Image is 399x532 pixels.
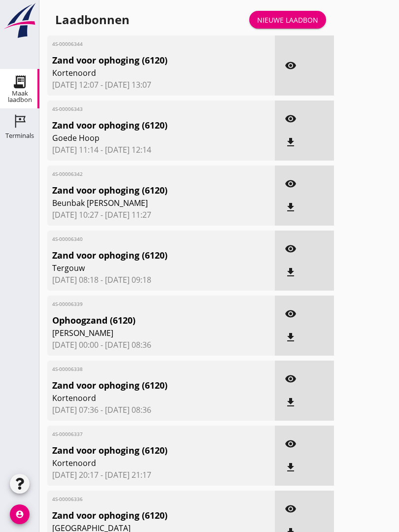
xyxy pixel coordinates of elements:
[285,201,297,213] i: file_download
[285,266,297,278] i: file_download
[285,397,297,408] i: file_download
[52,431,233,438] span: 4S-00006337
[52,170,233,178] span: 4S-00006342
[285,462,297,473] i: file_download
[285,332,297,343] i: file_download
[52,119,233,132] span: Zand voor ophoging (6120)
[10,504,30,524] i: account_circle
[52,54,233,67] span: Zand voor ophoging (6120)
[52,392,233,404] span: Kortenoord
[52,67,233,79] span: Kortenoord
[52,509,233,522] span: Zand voor ophoging (6120)
[285,136,297,148] i: file_download
[52,496,233,503] span: 4S-00006336
[52,209,270,221] span: [DATE] 10:27 - [DATE] 11:27
[52,79,270,91] span: [DATE] 12:07 - [DATE] 13:07
[285,503,297,515] i: visibility
[285,308,297,320] i: visibility
[52,314,233,327] span: Ophoogzand (6120)
[285,178,297,190] i: visibility
[285,438,297,450] i: visibility
[52,300,233,308] span: 4S-00006339
[55,12,130,28] div: Laadbonnen
[52,444,233,457] span: Zand voor ophoging (6120)
[52,379,233,392] span: Zand voor ophoging (6120)
[2,2,37,39] img: logo-small.a267ee39.svg
[52,235,233,243] span: 4S-00006340
[52,144,270,156] span: [DATE] 11:14 - [DATE] 12:14
[285,60,297,71] i: visibility
[249,11,326,29] a: Nieuwe laadbon
[52,262,233,274] span: Tergouw
[52,184,233,197] span: Zand voor ophoging (6120)
[285,243,297,255] i: visibility
[52,404,270,416] span: [DATE] 07:36 - [DATE] 08:36
[52,249,233,262] span: Zand voor ophoging (6120)
[52,105,233,113] span: 4S-00006343
[52,327,233,339] span: [PERSON_NAME]
[285,373,297,385] i: visibility
[52,40,233,48] span: 4S-00006344
[52,339,270,351] span: [DATE] 00:00 - [DATE] 08:36
[52,197,233,209] span: Beunbak [PERSON_NAME]
[5,133,34,139] div: Terminals
[285,113,297,125] i: visibility
[52,366,233,373] span: 4S-00006338
[52,469,270,481] span: [DATE] 20:17 - [DATE] 21:17
[52,274,270,286] span: [DATE] 08:18 - [DATE] 09:18
[52,132,233,144] span: Goede Hoop
[52,457,233,469] span: Kortenoord
[257,15,318,25] div: Nieuwe laadbon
